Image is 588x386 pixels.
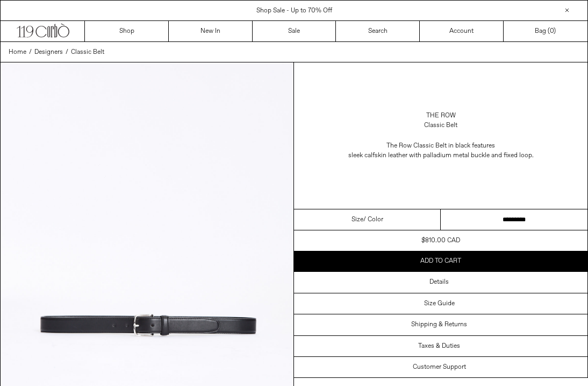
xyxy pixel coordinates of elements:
[504,21,587,41] a: Bag ()
[348,151,534,160] span: sleek calfskin leather with palladium metal buckle and fixed loop.
[363,215,383,224] span: / Color
[294,251,587,271] button: Add to cart
[429,278,449,286] h3: Details
[256,6,332,15] a: Shop Sale - Up to 70% Off
[424,300,455,307] h3: Size Guide
[420,21,504,41] a: Account
[29,47,32,57] span: /
[550,27,554,36] span: 0
[66,47,68,57] span: /
[85,21,169,41] a: Shop
[550,26,556,36] span: )
[336,21,420,41] a: Search
[9,47,26,57] a: Home
[421,236,460,245] div: $810.00 CAD
[333,141,548,160] div: The Row Classic Belt in black features
[418,342,460,350] h3: Taxes & Duties
[411,321,467,328] h3: Shipping & Returns
[71,47,104,57] a: Classic Belt
[424,121,457,130] div: Classic Belt
[413,363,466,371] h3: Customer Support
[253,21,336,41] a: Sale
[420,257,461,265] span: Add to cart
[34,47,63,57] a: Designers
[426,111,456,121] a: The Row
[352,215,363,224] span: Size
[169,21,253,41] a: New In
